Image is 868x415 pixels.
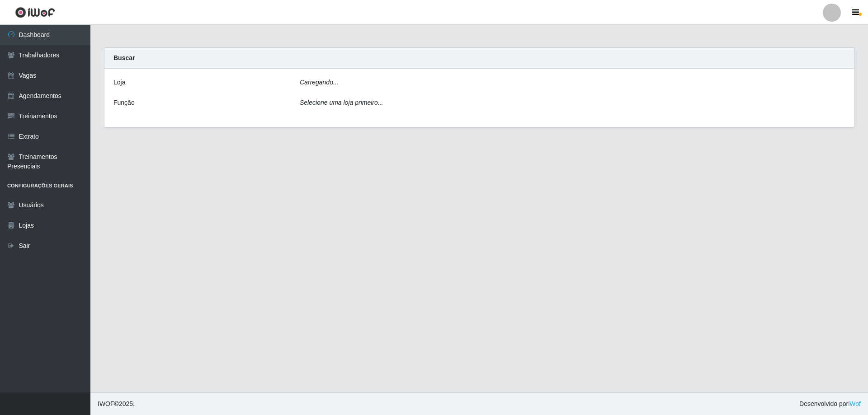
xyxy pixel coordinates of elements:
[113,98,135,107] label: Função
[15,7,55,18] img: CoreUI Logo
[799,399,861,409] span: Desenvolvido por
[113,54,135,61] strong: Buscar
[113,78,125,87] label: Loja
[98,399,135,409] span: © 2025 .
[300,79,339,86] i: Carregando...
[300,99,383,106] i: Selecione uma loja primeiro...
[848,400,861,407] a: iWof
[98,400,114,407] span: IWOF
